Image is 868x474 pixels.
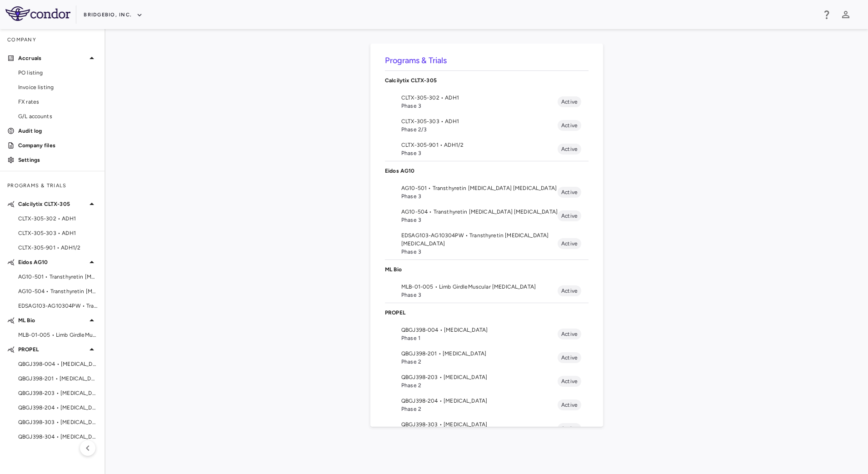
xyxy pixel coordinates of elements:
p: Eidos AG10 [18,258,86,266]
span: QBGJ398-303 • [MEDICAL_DATA] [401,420,558,429]
li: QBGJ398-004 • [MEDICAL_DATA]Phase 1Active [385,322,589,346]
li: CLTX-305-901 • ADH1/2Phase 3Active [385,137,589,161]
span: MLB-01-005 • Limb GirdleMuscular [MEDICAL_DATA] [18,331,97,339]
span: CLTX-305-303 • ADH1 [401,117,558,125]
p: ML Bio [18,316,86,324]
span: Active [558,287,581,295]
p: PROPEL [18,345,86,354]
span: Phase 3 [401,291,558,299]
span: EDSAG103-AG10304PW • Transthyretin [MEDICAL_DATA] [MEDICAL_DATA] [18,302,97,310]
div: Calcilytix CLTX-305 [385,71,589,90]
p: PROPEL [385,309,589,317]
p: Company files [18,141,97,150]
li: QBGJ398-203 • [MEDICAL_DATA]Phase 2Active [385,369,589,393]
span: QBGJ398-203 • [MEDICAL_DATA] [401,373,558,381]
span: Phase 3 [401,216,558,224]
span: Active [558,239,581,248]
span: Phase 3 [401,149,558,157]
div: ML Bio [385,260,589,279]
span: Phase 2/3 [401,125,558,134]
span: QBGJ398-201 • [MEDICAL_DATA] [401,349,558,358]
span: EDSAG103-AG10304PW • Transthyretin [MEDICAL_DATA] [MEDICAL_DATA] [401,231,558,248]
span: CLTX-305-303 • ADH1 [18,229,97,237]
img: logo-full-SnFGN8VE.png [5,6,70,21]
span: Active [558,424,581,433]
li: MLB-01-005 • Limb GirdleMuscular [MEDICAL_DATA]Phase 3Active [385,279,589,303]
span: Phase 1 [401,334,558,342]
p: Audit log [18,127,97,135]
span: AG10-501 • Transthyretin [MEDICAL_DATA] [MEDICAL_DATA] [401,184,558,192]
span: CLTX-305-302 • ADH1 [401,94,558,102]
span: Active [558,330,581,338]
span: QBGJ398-004 • [MEDICAL_DATA] [401,326,558,334]
span: Phase 2 [401,381,558,389]
span: CLTX-305-901 • ADH1/2 [18,244,97,252]
span: Active [558,401,581,409]
span: Active [558,188,581,196]
p: Calcilytix CLTX-305 [18,200,86,208]
span: AG10-504 • Transthyretin [MEDICAL_DATA] [MEDICAL_DATA] [401,208,558,216]
li: CLTX-305-302 • ADH1Phase 3Active [385,90,589,114]
span: Invoice listing [18,83,97,91]
span: QBGJ398-304 • [MEDICAL_DATA] [18,433,97,441]
span: CLTX-305-302 • ADH1 [18,215,97,223]
span: QBGJ398-303 • [MEDICAL_DATA] [18,418,97,426]
li: QBGJ398-303 • [MEDICAL_DATA]Active [385,417,589,440]
span: AG10-501 • Transthyretin [MEDICAL_DATA] [MEDICAL_DATA] [18,273,97,281]
div: Eidos AG10 [385,161,589,180]
span: QBGJ398-004 • [MEDICAL_DATA] [18,360,97,368]
span: Phase 3 [401,248,558,256]
p: ML Bio [385,265,589,274]
span: Phase 2 [401,405,558,413]
span: Phase 3 [401,102,558,110]
p: Eidos AG10 [385,167,589,175]
li: EDSAG103-AG10304PW • Transthyretin [MEDICAL_DATA] [MEDICAL_DATA]Phase 3Active [385,228,589,259]
span: Phase 3 [401,192,558,200]
span: MLB-01-005 • Limb GirdleMuscular [MEDICAL_DATA] [401,283,558,291]
span: AG10-504 • Transthyretin [MEDICAL_DATA] [MEDICAL_DATA] [18,287,97,295]
button: BridgeBio, Inc. [84,8,143,22]
span: QBGJ398-201 • [MEDICAL_DATA] [18,374,97,383]
li: QBGJ398-204 • [MEDICAL_DATA]Phase 2Active [385,393,589,417]
span: CLTX-305-901 • ADH1/2 [401,141,558,149]
div: PROPEL [385,303,589,322]
span: QBGJ398-203 • [MEDICAL_DATA] [18,389,97,397]
span: Active [558,98,581,106]
span: Phase 2 [401,358,558,366]
li: QBGJ398-201 • [MEDICAL_DATA]Phase 2Active [385,346,589,369]
p: Settings [18,156,97,164]
span: Active [558,145,581,153]
h6: Programs & Trials [385,55,589,67]
p: Accruals [18,54,86,62]
li: AG10-504 • Transthyretin [MEDICAL_DATA] [MEDICAL_DATA]Phase 3Active [385,204,589,228]
span: QBGJ398-204 • [MEDICAL_DATA] [18,404,97,412]
li: CLTX-305-303 • ADH1Phase 2/3Active [385,114,589,137]
span: PO listing [18,69,97,77]
span: Active [558,121,581,130]
span: G/L accounts [18,112,97,120]
span: FX rates [18,98,97,106]
li: AG10-501 • Transthyretin [MEDICAL_DATA] [MEDICAL_DATA]Phase 3Active [385,180,589,204]
span: Active [558,377,581,385]
span: QBGJ398-204 • [MEDICAL_DATA] [401,397,558,405]
span: Active [558,212,581,220]
span: Active [558,354,581,362]
p: Calcilytix CLTX-305 [385,76,589,85]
